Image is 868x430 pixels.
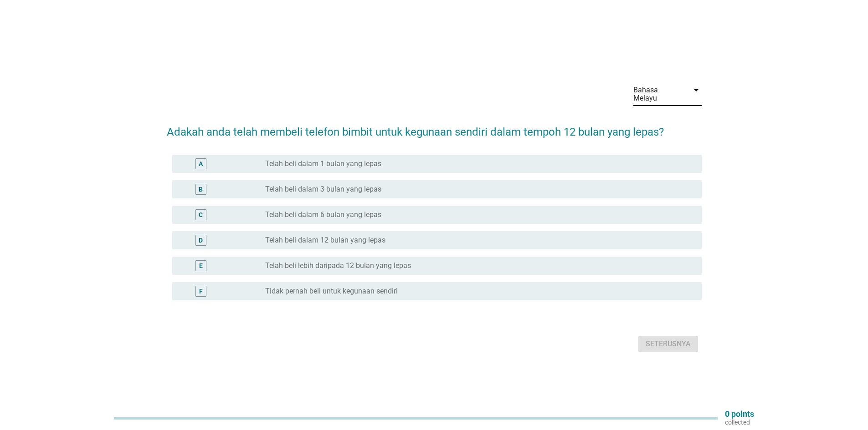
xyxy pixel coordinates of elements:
[633,86,683,102] div: Bahasa Melayu
[725,418,754,426] p: collected
[199,159,203,168] div: A
[265,236,385,245] label: Telah beli dalam 12 bulan yang lepas
[199,261,203,270] div: E
[265,185,381,194] label: Telah beli dalam 3 bulan yang lepas
[199,184,203,194] div: B
[691,85,702,96] i: arrow_drop_down
[265,210,381,219] label: Telah beli dalam 6 bulan yang lepas
[265,159,381,168] label: Telah beli dalam 1 bulan yang lepas
[199,210,203,219] div: C
[265,287,398,296] label: Tidak pernah beli untuk kegunaan sendiri
[199,286,203,296] div: F
[725,410,754,418] p: 0 points
[265,261,411,270] label: Telah beli lebih daripada 12 bulan yang lepas
[167,115,702,140] h2: Adakah anda telah membeli telefon bimbit untuk kegunaan sendiri dalam tempoh 12 bulan yang lepas?
[199,235,203,245] div: D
